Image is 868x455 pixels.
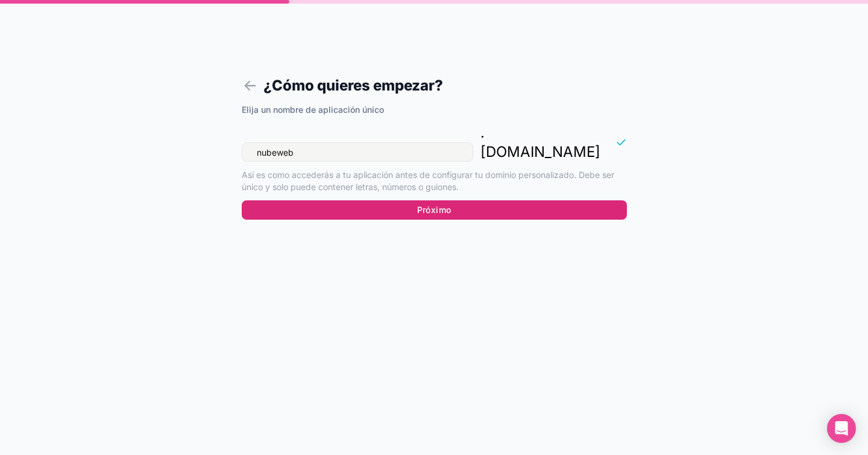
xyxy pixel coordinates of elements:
[242,200,627,220] button: Próximo
[263,77,443,94] font: ¿Cómo quieres empezar?
[417,205,451,215] font: Próximo
[480,124,600,161] font: .[DOMAIN_NAME]
[827,414,856,443] div: Abrir Intercom Messenger
[242,170,614,192] font: Así es como accederás a tu aplicación antes de configurar tu dominio personalizado. Debe ser únic...
[242,142,473,162] input: nubeweb
[242,104,384,115] font: Elija un nombre de aplicación único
